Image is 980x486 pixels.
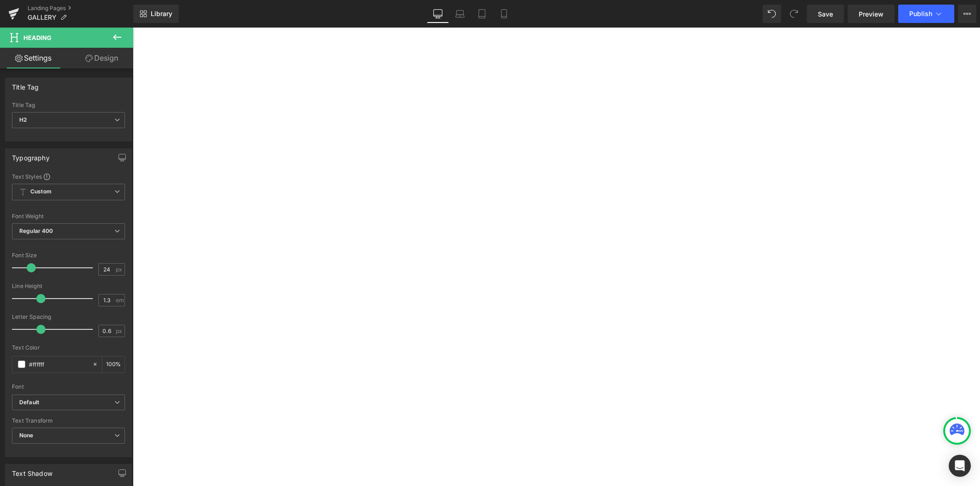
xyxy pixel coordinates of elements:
[909,10,932,17] span: Publish
[116,266,124,272] span: px
[471,5,493,23] a: Tablet
[12,314,125,320] div: Letter Spacing
[19,227,53,234] b: Regular 400
[19,432,34,439] b: None
[427,5,449,23] a: Desktop
[493,5,515,23] a: Mobile
[29,359,88,369] input: Color
[12,283,125,289] div: Line Height
[151,10,172,18] span: Library
[12,149,50,162] div: Typography
[763,5,781,23] button: Undo
[785,5,803,23] button: Redo
[12,252,125,259] div: Font Size
[898,5,954,23] button: Publish
[449,5,471,23] a: Laptop
[818,9,833,19] span: Save
[848,5,895,23] a: Preview
[28,5,133,12] a: Landing Pages
[12,384,125,390] div: Font
[949,455,971,477] div: Open Intercom Messenger
[68,48,135,68] a: Design
[12,213,125,220] div: Font Weight
[133,5,179,23] a: New Library
[12,464,52,477] div: Text Shadow
[19,399,39,407] i: Default
[30,188,51,196] b: Custom
[859,9,884,19] span: Preview
[958,5,976,23] button: More
[102,356,125,373] div: %
[12,345,125,351] div: Text Color
[12,102,125,108] div: Title Tag
[23,34,51,41] span: Heading
[12,173,125,180] div: Text Styles
[116,297,124,303] span: em
[116,328,124,334] span: px
[12,418,125,424] div: Text Transform
[28,14,57,21] span: GALLERY
[12,78,39,91] div: Title Tag
[19,116,27,123] b: H2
